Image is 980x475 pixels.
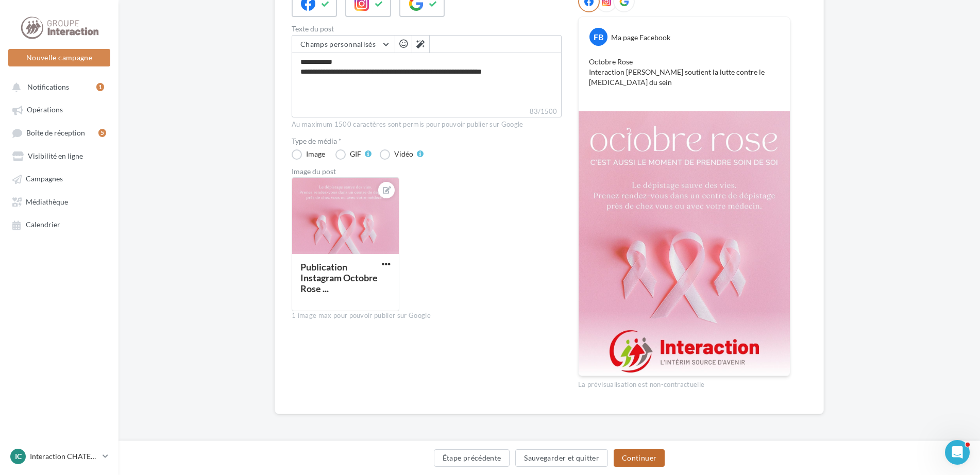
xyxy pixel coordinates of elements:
[26,220,60,229] span: Calendrier
[30,451,98,462] p: Interaction CHATEAUBRIANT
[6,100,112,118] a: Opérations
[306,150,325,158] div: Image
[292,311,562,320] div: 1 image max pour pouvoir publier sur Google
[6,123,112,142] a: Boîte de réception5
[611,32,670,43] div: Ma page Facebook
[578,376,790,389] div: La prévisualisation est non-contractuelle
[292,106,562,117] label: 83/1500
[6,146,112,165] a: Visibilité en ligne
[6,215,112,233] a: Calendrier
[6,77,108,96] button: Notifications 1
[26,197,68,206] span: Médiathèque
[8,49,110,66] button: Nouvelle campagne
[6,192,112,211] a: Médiathèque
[434,449,510,467] button: Étape précédente
[27,82,69,91] span: Notifications
[8,447,110,466] a: IC Interaction CHATEAUBRIANT
[292,138,562,145] label: Type de média *
[589,28,607,46] div: FB
[515,449,608,467] button: Sauvegarder et quitter
[98,129,106,137] div: 5
[300,261,378,294] div: Publication Instagram Octobre Rose ...
[27,106,63,114] span: Opérations
[26,128,85,137] span: Boîte de réception
[292,120,562,129] div: Au maximum 1500 caractères sont permis pour pouvoir publier sur Google
[15,451,22,462] span: IC
[394,150,413,158] div: Vidéo
[26,175,63,183] span: Campagnes
[300,40,376,48] span: Champs personnalisés
[589,57,780,98] p: Octobre Rose Interaction [PERSON_NAME] soutient la lutte contre le [MEDICAL_DATA] du sein
[28,151,83,160] span: Visibilité en ligne
[350,150,361,158] div: GIF
[614,449,665,467] button: Continuer
[292,36,395,53] button: Champs personnalisés
[292,25,562,32] label: Texte du post
[945,440,970,465] iframe: Intercom live chat
[292,168,562,175] div: Image du post
[6,169,112,188] a: Campagnes
[96,83,104,91] div: 1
